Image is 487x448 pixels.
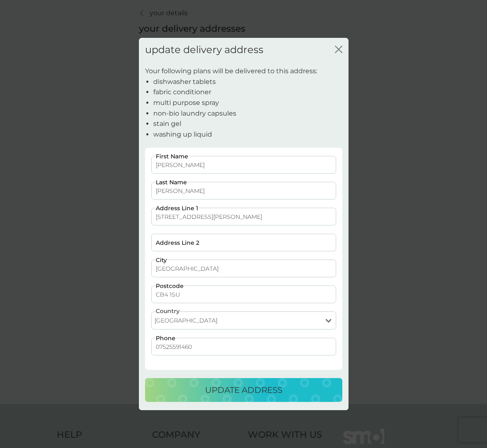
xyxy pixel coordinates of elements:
[153,109,236,117] span: non-bio laundry capsules
[335,46,342,54] button: close
[145,44,263,56] h2: update delivery address
[153,78,216,86] span: dishwasher tablets
[205,383,282,397] p: update address
[145,66,317,77] p: Your following plans will be delivered to this address:
[153,99,219,107] span: multi purpose spray
[153,130,212,138] span: washing up liquid
[153,88,211,96] span: fabric conditioner
[153,120,181,128] span: stain gel
[156,308,180,314] label: Country
[145,378,342,402] button: update address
